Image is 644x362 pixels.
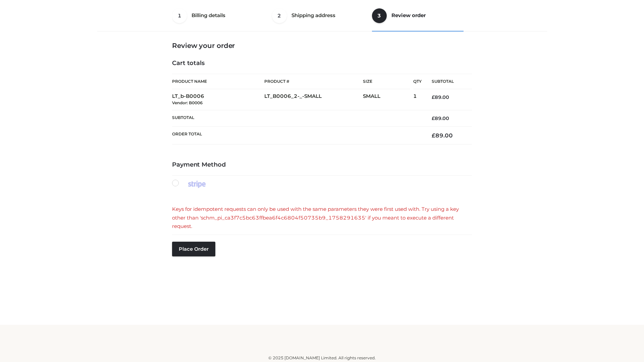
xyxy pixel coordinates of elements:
span: £ [432,94,435,100]
div: © 2025 [DOMAIN_NAME] Limited. All rights reserved. [100,355,544,361]
button: Place order [172,242,215,256]
th: Subtotal [172,110,422,126]
span: £ [432,115,435,121]
span: £ [432,132,435,139]
h4: Payment Method [172,161,472,169]
h4: Cart totals [172,60,472,67]
small: Vendor: B0006 [172,100,203,105]
td: LT_b-B0006 [172,89,264,110]
th: Size [363,74,410,89]
th: Order Total [172,127,422,144]
bdi: 89.00 [432,115,449,121]
td: 1 [413,89,422,110]
td: LT_B0006_2-_-SMALL [264,89,363,110]
th: Product Name [172,74,264,89]
bdi: 89.00 [432,94,449,100]
td: SMALL [363,89,413,110]
bdi: 89.00 [432,132,453,139]
th: Qty [413,74,422,89]
th: Product # [264,74,363,89]
th: Subtotal [422,74,472,89]
div: Keys for idempotent requests can only be used with the same parameters they were first used with.... [172,205,472,231]
h3: Review your order [172,42,472,50]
